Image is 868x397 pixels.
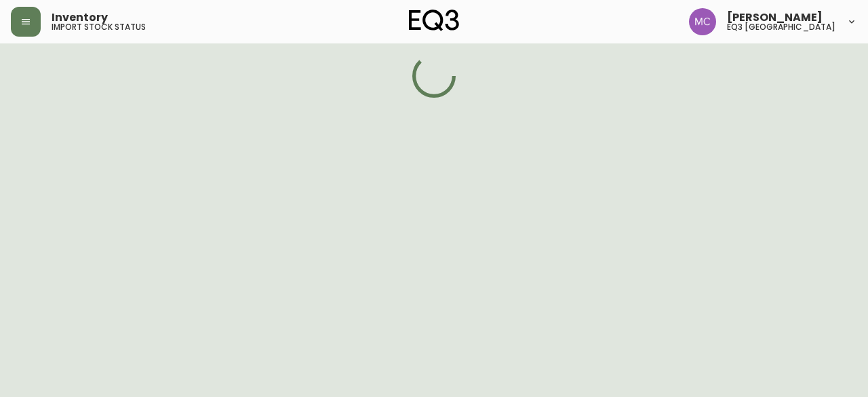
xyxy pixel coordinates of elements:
img: 6dbdb61c5655a9a555815750a11666cc [689,8,716,35]
img: logo [409,10,459,31]
h5: eq3 [GEOGRAPHIC_DATA] [727,23,835,31]
h5: import stock status [52,23,146,31]
span: [PERSON_NAME] [727,12,823,23]
span: Inventory [52,12,108,23]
